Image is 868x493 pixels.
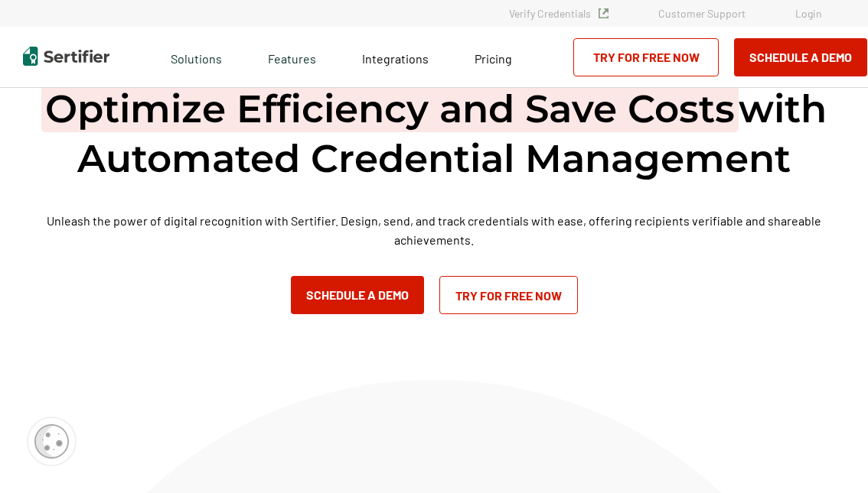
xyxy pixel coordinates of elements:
[12,84,856,183] h1: with Automated Credential Management
[34,424,69,459] img: Cookie Popup Icon
[791,420,868,493] iframe: Chat Widget
[23,47,109,66] img: Sertifier | Digital Credentialing Platform
[171,47,222,66] span: Solutions
[268,47,316,66] span: Features
[439,276,578,314] a: Try for Free Now
[509,7,609,20] a: Verify Credentials
[362,51,429,66] span: Integrations
[475,51,512,66] span: Pricing
[12,211,856,249] p: Unleash the power of digital recognition with Sertifier. Design, send, and track credentials with...
[362,47,429,66] a: Integrations
[475,47,512,66] a: Pricing
[573,38,719,76] a: Try for Free Now
[795,7,822,20] a: Login
[291,276,424,314] button: Schedule a Demo
[41,86,739,132] span: Optimize Efficiency and Save Costs
[599,8,609,18] img: Verified
[658,7,746,20] a: Customer Support
[734,38,867,76] button: Schedule a Demo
